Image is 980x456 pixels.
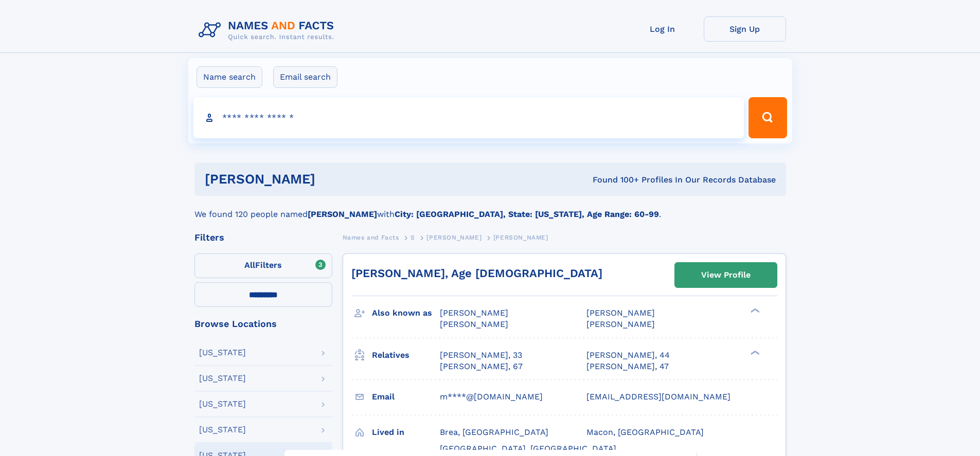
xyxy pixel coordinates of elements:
[194,16,343,44] img: Logo Names and Facts
[701,263,751,287] div: View Profile
[586,308,655,318] span: [PERSON_NAME]
[748,307,760,314] div: ❯
[372,424,440,441] h3: Lived in
[193,97,744,138] input: search input
[372,304,440,322] h3: Also known as
[197,66,262,88] label: Name search
[440,427,548,437] span: Brea, [GEOGRAPHIC_DATA]
[199,349,246,357] div: [US_STATE]
[273,66,337,88] label: Email search
[586,361,669,372] a: [PERSON_NAME], 47
[440,308,508,318] span: [PERSON_NAME]
[205,173,454,186] h1: [PERSON_NAME]
[194,319,332,329] div: Browse Locations
[704,16,786,42] a: Sign Up
[493,234,548,241] span: [PERSON_NAME]
[395,209,659,219] b: City: [GEOGRAPHIC_DATA], State: [US_STATE], Age Range: 60-99
[411,231,415,244] a: S
[351,267,602,280] a: [PERSON_NAME], Age [DEMOGRAPHIC_DATA]
[194,196,786,221] div: We found 120 people named with .
[621,16,704,42] a: Log In
[199,400,246,408] div: [US_STATE]
[586,392,730,402] span: [EMAIL_ADDRESS][DOMAIN_NAME]
[586,319,655,329] span: [PERSON_NAME]
[199,426,246,434] div: [US_STATE]
[426,234,482,241] span: [PERSON_NAME]
[372,346,440,364] h3: Relatives
[749,97,787,138] button: Search Button
[440,319,508,329] span: [PERSON_NAME]
[440,361,523,372] a: [PERSON_NAME], 67
[244,260,255,270] span: All
[586,350,670,361] a: [PERSON_NAME], 44
[194,253,332,278] label: Filters
[675,263,777,287] a: View Profile
[372,388,440,406] h3: Email
[199,374,246,382] div: [US_STATE]
[440,350,522,361] a: [PERSON_NAME], 33
[194,233,332,242] div: Filters
[343,231,399,244] a: Names and Facts
[454,174,776,186] div: Found 100+ Profiles In Our Records Database
[586,427,704,437] span: Macon, [GEOGRAPHIC_DATA]
[748,349,760,356] div: ❯
[426,231,482,244] a: [PERSON_NAME]
[308,209,377,219] b: [PERSON_NAME]
[411,234,415,241] span: S
[440,444,616,453] span: [GEOGRAPHIC_DATA], [GEOGRAPHIC_DATA]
